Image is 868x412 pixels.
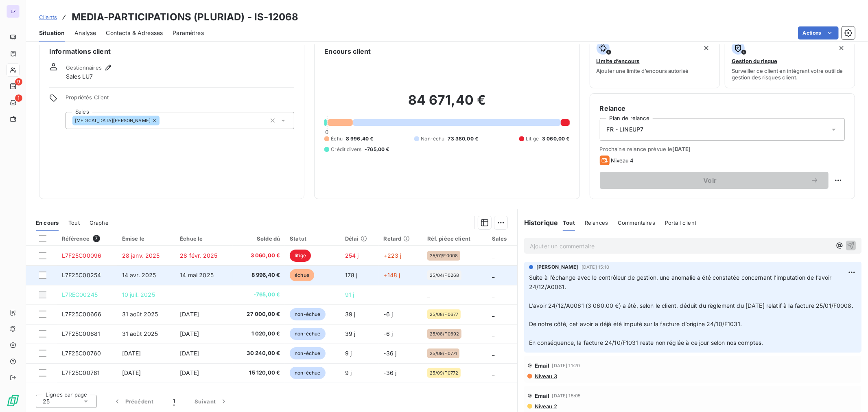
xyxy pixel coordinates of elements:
h6: Relance [600,103,845,113]
span: 9 [15,78,22,85]
span: 178 j [345,272,358,278]
span: -765,00 € [365,146,389,153]
span: non-échue [290,367,325,379]
span: 254 j [345,252,359,259]
span: 25/08/F0677 [430,312,459,317]
span: 25/01/F0008 [430,253,458,258]
span: 8 996,40 € [346,135,374,142]
span: 91 j [345,291,354,298]
span: Portail client [665,219,696,226]
a: Clients [39,13,57,21]
span: Contacts & Adresses [106,29,163,37]
button: 1 [163,393,185,410]
span: 14 avr. 2025 [122,272,156,278]
span: 25 [43,397,50,405]
span: Litige [526,135,539,142]
span: 9 j [345,350,352,357]
span: [DATE] [180,330,199,337]
span: 1 [173,397,175,405]
span: En cours [36,219,59,226]
button: Suivant [185,393,238,410]
span: 15 120,00 € [238,369,280,377]
span: non-échue [290,347,325,359]
span: 7 [93,235,100,242]
span: L’avoir 24/12/A0061 (3 060,00 €) a été, selon le client, déduit du règlement du [DATE] relatif à ... [529,302,853,309]
button: Actions [798,26,839,39]
span: [DATE] [122,350,141,357]
span: Graphe [90,219,109,226]
span: L7F25C00761 [62,369,100,376]
span: 1 020,00 € [238,330,280,338]
span: non-échue [290,328,325,340]
span: L7F25C00666 [62,311,102,318]
span: -36 j [384,350,397,357]
span: [DATE] [180,369,199,376]
span: [DATE] [180,311,199,318]
span: L7F25C00681 [62,330,101,337]
span: Prochaine relance prévue le [600,146,845,152]
span: Voir [610,177,811,184]
span: _ [492,369,494,376]
span: 1 [15,94,22,102]
span: Niveau 4 [611,157,634,164]
span: De notre côté, cet avoir a déjà été imputé sur la facture d’origine 24/10/F1031. [529,320,742,327]
span: 0 [326,129,329,135]
span: [DATE] 15:10 [582,265,610,270]
span: L7F25C00096 [62,252,102,259]
button: Précédent [103,393,163,410]
span: 10 juil. 2025 [122,291,155,298]
span: 30 240,00 € [238,349,280,357]
button: Gestion du risqueSurveiller ce client en intégrant votre outil de gestion des risques client. [725,36,855,88]
span: _ [492,311,494,318]
span: Niveau 3 [534,373,557,379]
span: 28 janv. 2025 [122,252,160,259]
h3: MEDIA-PARTICIPATIONS (PLURIAD) - IS-12068 [72,10,298,24]
span: +148 j [384,272,400,278]
span: Ajouter une limite d’encours autorisé [597,68,689,74]
div: L7 [7,5,20,18]
span: _ [492,252,494,259]
span: 27 000,00 € [238,310,280,318]
img: Logo LeanPay [7,394,20,407]
span: Crédit divers [331,146,361,153]
div: Échue le [180,235,227,242]
span: En conséquence, la facture 24/10/F1031 reste non réglée à ce jour selon nos comptes. [529,339,763,346]
span: _ [492,330,494,337]
div: Sales [492,235,512,242]
span: [DATE] [180,350,199,357]
h6: Encours client [324,46,371,56]
div: Statut [290,235,335,242]
span: 25/08/F0692 [430,331,459,336]
div: Référence [62,235,112,242]
span: 25/09/F0771 [430,351,457,356]
span: Non-échu [421,135,444,142]
span: 9 j [345,369,352,376]
span: Paramètres [173,29,204,37]
span: FR - LINEUP7 [607,125,644,134]
div: Retard [384,235,418,242]
span: Sales LU7 [66,72,93,81]
span: +223 j [384,252,402,259]
span: -6 j [384,330,393,337]
span: Échu [331,135,343,142]
div: Émise le [122,235,170,242]
span: 3 060,00 € [238,252,280,260]
span: 25/04/F0268 [430,273,459,278]
span: 39 j [345,330,356,337]
span: -765,00 € [238,291,280,299]
span: -6 j [384,311,393,318]
span: 14 mai 2025 [180,272,214,278]
span: _ [492,350,494,357]
span: 39 j [345,311,356,318]
span: L7F25C00254 [62,272,101,278]
span: Email [535,392,550,399]
span: 28 févr. 2025 [180,252,217,259]
div: Délai [345,235,374,242]
span: 25/09/F0772 [430,370,459,375]
span: [DATE] [122,369,141,376]
iframe: Intercom live chat [840,384,860,404]
span: _ [492,272,494,278]
span: 8 996,40 € [238,271,280,279]
span: _ [427,291,430,298]
span: 31 août 2025 [122,311,158,318]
